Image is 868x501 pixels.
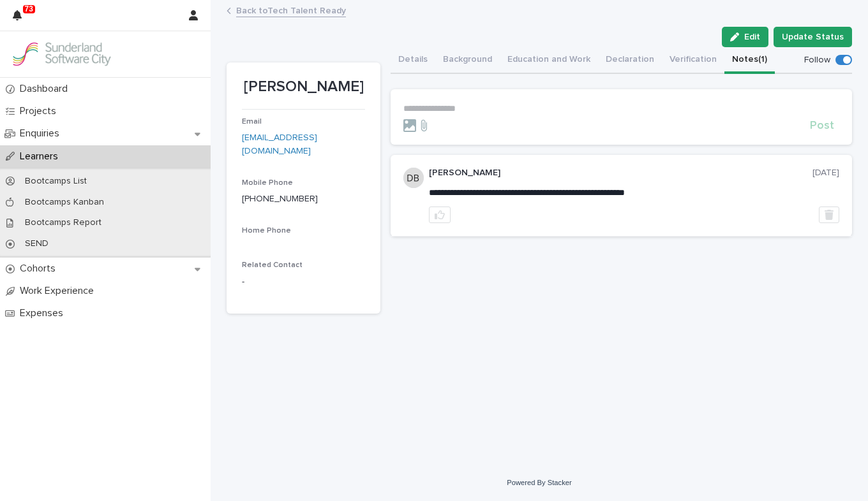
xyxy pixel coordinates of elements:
a: [PHONE_NUMBER] [242,194,318,203]
a: Powered By Stacker [507,479,571,486]
p: Bootcamps Kanban [15,197,114,208]
div: 73 [13,8,29,31]
button: Details [391,47,435,74]
p: Work Experience [15,285,104,297]
button: Education and Work [500,47,598,74]
a: [EMAIL_ADDRESS][DOMAIN_NAME] [242,133,317,156]
button: Background [435,47,500,74]
p: Enquiries [15,127,70,140]
p: [PERSON_NAME] [429,168,812,178]
p: Expenses [15,307,73,319]
p: [PERSON_NAME] [242,78,365,96]
img: GVzBcg19RCOYju8xzymn [10,41,112,67]
p: Bootcamps List [15,176,97,187]
p: SEND [15,238,59,249]
button: Delete post [819,207,839,223]
button: Post [805,120,839,131]
p: - [242,275,365,289]
span: Mobile Phone [242,179,293,187]
p: Projects [15,105,66,117]
span: Post [810,120,834,131]
span: Update Status [782,31,844,43]
button: Notes (1) [724,47,775,74]
p: Bootcamps Report [15,217,112,228]
button: Edit [722,27,768,47]
span: Edit [744,33,760,41]
button: Declaration [598,47,662,74]
span: Home Phone [242,227,291,235]
p: Cohorts [15,263,66,275]
p: Learners [15,150,68,163]
button: Verification [662,47,724,74]
span: Related Contact [242,261,303,269]
p: 73 [25,4,33,13]
p: Dashboard [15,83,78,95]
button: like this post [429,207,451,223]
span: Email [242,118,262,126]
button: Update Status [774,27,852,47]
p: Follow [804,55,830,66]
p: [DATE] [812,168,839,178]
a: Back toTech Talent Ready [236,3,346,17]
